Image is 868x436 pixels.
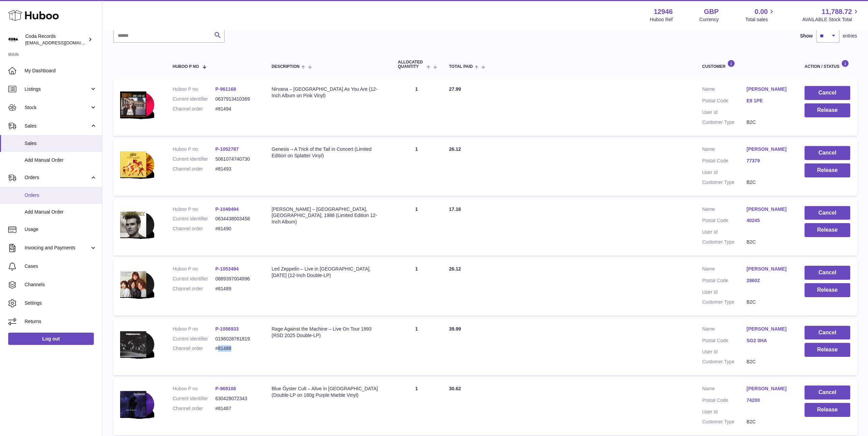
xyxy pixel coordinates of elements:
span: entries [843,33,857,39]
dd: 630428072343 [215,395,258,402]
span: Usage [25,226,97,233]
td: 1 [391,139,442,196]
dt: Huboo P no [173,266,215,272]
dt: Channel order [173,286,215,292]
dd: 0634438003458 [215,216,258,222]
a: [PERSON_NAME] [747,326,791,332]
div: Led Zeppelin – Live in [GEOGRAPHIC_DATA], [DATE] (12-Inch Double-LP) [272,266,384,279]
dd: B2C [747,419,791,425]
span: Total sales [745,16,776,23]
a: 28602 [747,277,791,284]
dd: #81489 [215,286,258,292]
dt: Customer Type [702,239,747,245]
button: Release [805,223,850,237]
div: Genesis – A Trick of the Tail in Concert (Limited Edition on Splatter Vinyl) [272,146,384,159]
a: [PERSON_NAME] [747,146,791,152]
img: 129461756895342.png [120,326,154,363]
div: Huboo Ref [650,16,673,23]
img: 1753438563.png [120,266,154,303]
dt: Name [702,326,747,334]
span: Add Manual Order [25,209,97,215]
dt: Name [702,86,747,94]
span: ALLOCATED Quantity [398,60,425,69]
dt: Postal Code [702,397,747,405]
button: Cancel [805,386,850,399]
dd: 0889397004996 [215,276,258,282]
img: 1753107293.png [120,146,154,183]
dt: Customer Type [702,179,747,186]
td: 1 [391,379,442,435]
dt: Name [702,206,747,214]
span: 17.16 [449,206,461,212]
span: 39.99 [449,326,461,332]
dd: #81494 [215,106,258,112]
a: [PERSON_NAME] [747,386,791,392]
dt: Current identifier [173,156,215,162]
span: Huboo P no [173,64,199,69]
dd: B2C [747,239,791,245]
a: P-1053494 [215,266,239,272]
dt: Current identifier [173,216,215,222]
label: Show [800,33,813,39]
dt: Huboo P no [173,86,215,92]
span: Stock [25,104,90,111]
a: P-1049494 [215,206,239,212]
dt: Current identifier [173,336,215,342]
button: Cancel [805,86,850,100]
div: [PERSON_NAME] – [GEOGRAPHIC_DATA], [GEOGRAPHIC_DATA], 1988 (Limited Edition 12-Inch Album) [272,206,384,226]
dt: Postal Code [702,158,747,166]
span: 11,788.72 [822,7,852,16]
dt: User Id [702,289,747,295]
span: Listings [25,86,90,92]
a: P-961168 [215,86,236,92]
button: Cancel [805,206,850,220]
dt: Postal Code [702,337,747,346]
strong: 12946 [654,7,673,16]
dt: Channel order [173,106,215,112]
dt: Channel order [173,345,215,352]
span: Total paid [449,64,473,69]
dt: Customer Type [702,299,747,305]
dt: Name [702,386,747,394]
img: 1711145160.png [120,386,154,422]
dt: Current identifier [173,96,215,102]
span: Settings [25,300,97,306]
dt: User Id [702,229,747,235]
a: [PERSON_NAME] [747,206,791,213]
button: Release [805,403,850,417]
dt: Name [702,146,747,154]
img: 129461709670391.png [120,86,154,123]
div: Rage Against the Machine – Live On Tour 1993 (RSD 2025 Double-LP) [272,326,384,339]
dd: 0198028761819 [215,336,258,342]
span: 26.12 [449,266,461,272]
dt: Customer Type [702,119,747,126]
span: Description [272,64,300,69]
dt: Channel order [173,405,215,412]
div: Coda Records [25,33,87,46]
span: Add Manual Order [25,157,97,163]
dd: #81493 [215,166,258,172]
dt: Channel order [173,226,215,232]
div: Blue Öyster Cult – Alive in [GEOGRAPHIC_DATA] (Double-LP on 180g Purple Marble Vinyl) [272,386,384,398]
button: Cancel [805,146,850,160]
button: Release [805,283,850,297]
dt: Customer Type [702,359,747,365]
a: P-969106 [215,386,236,391]
button: Release [805,163,850,177]
a: 74200 [747,397,791,404]
span: Orders [25,192,97,199]
span: 27.99 [449,86,461,92]
dd: 0637913410369 [215,96,258,102]
a: 0.00 Total sales [745,7,776,23]
div: Nirvana – [GEOGRAPHIC_DATA] As You Are (12-Inch Album on Pink Vinyl) [272,86,384,99]
span: Cases [25,263,97,270]
span: Sales [25,123,90,129]
a: Log out [8,333,94,345]
dt: Current identifier [173,395,215,402]
dt: Huboo P no [173,326,215,332]
dd: #81488 [215,345,258,352]
a: [PERSON_NAME] [747,86,791,92]
dt: Customer Type [702,419,747,425]
span: Invoicing and Payments [25,245,90,251]
dt: Huboo P no [173,146,215,152]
